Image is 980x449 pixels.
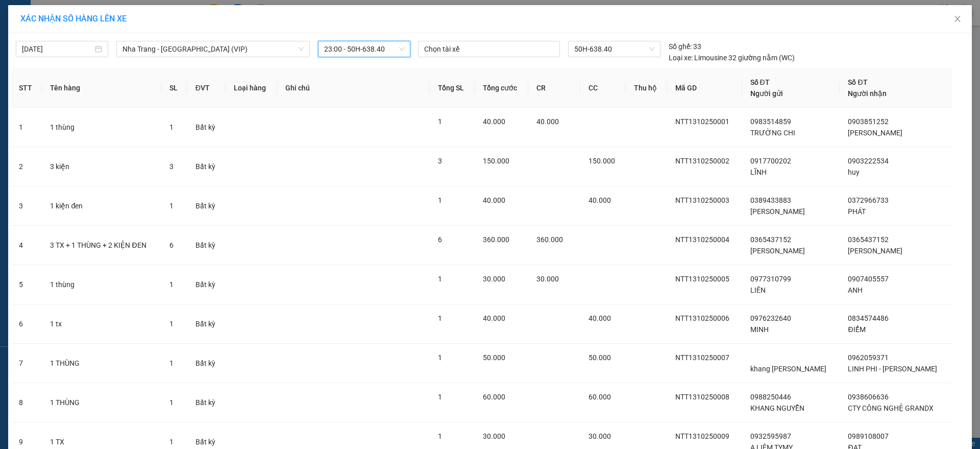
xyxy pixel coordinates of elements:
span: TRƯỜNG CHI [750,129,795,137]
span: 1 [169,280,174,289]
span: 0903222534 [848,157,889,165]
span: ANH [848,286,863,294]
th: Thu hộ [626,68,668,108]
th: CC [580,68,626,108]
li: (c) 2017 [86,49,140,61]
span: NTT1310250009 [675,432,729,440]
span: close [953,15,962,23]
b: [PERSON_NAME] [13,66,58,114]
td: Bất kỳ [187,147,226,186]
span: Người nhận [848,89,887,98]
span: NTT1310250008 [675,393,729,401]
span: LINH PHI - [PERSON_NAME] [848,365,937,373]
td: 8 [11,383,42,422]
td: 3 kiện [42,147,161,186]
span: 40.000 [589,314,611,322]
th: Loại hàng [226,68,277,108]
span: 150.000 [483,157,509,165]
span: 30.000 [483,275,505,283]
span: 40.000 [483,117,505,126]
th: ĐVT [187,68,226,108]
td: 1 thùng [42,265,161,304]
span: NTT1310250007 [675,353,729,362]
th: Ghi chú [277,68,430,108]
span: 150.000 [589,157,615,165]
span: Người gửi [750,89,783,98]
input: 13/10/2025 [22,43,93,55]
div: Limousine 32 giường nằm (WC) [669,52,795,63]
td: 4 [11,226,42,265]
span: NTT1310250001 [675,117,729,126]
span: 40.000 [589,196,611,204]
span: 6 [438,235,442,244]
td: Bất kỳ [187,304,226,344]
span: 0977310799 [750,275,791,283]
span: 1 [169,438,174,446]
span: 1 [169,359,174,367]
span: NTT1310250002 [675,157,729,165]
span: XÁC NHẬN SỐ HÀNG LÊN XE [20,14,127,23]
span: 1 [438,432,442,440]
span: 0932595987 [750,432,791,440]
span: 1 [438,196,442,204]
td: Bất kỳ [187,383,226,422]
span: 50.000 [589,353,611,362]
span: LIÊN [750,286,766,294]
span: 0976232640 [750,314,791,322]
b: BIÊN NHẬN GỬI HÀNG [66,15,98,81]
span: huy [848,168,860,176]
span: Số ĐT [848,78,867,86]
span: 50.000 [483,353,505,362]
span: 50H-638.40 [574,41,654,57]
div: 33 [669,41,701,52]
td: 1 THÙNG [42,344,161,383]
td: 1 thùng [42,108,161,147]
span: 0907405557 [848,275,889,283]
span: 40.000 [536,117,559,126]
td: Bất kỳ [187,186,226,226]
td: Bất kỳ [187,265,226,304]
span: 360.000 [483,235,509,244]
td: 1 THÙNG [42,383,161,422]
span: Nha Trang - Sài Gòn (VIP) [122,41,304,57]
td: 3 TX + 1 THÙNG + 2 KIỆN ĐEN [42,226,161,265]
span: 1 [169,398,174,407]
span: 1 [438,353,442,362]
span: Loại xe: [669,52,693,63]
span: 0834574486 [848,314,889,322]
span: 3 [169,162,174,171]
span: 1 [169,123,174,131]
span: 0989108007 [848,432,889,440]
td: Bất kỳ [187,108,226,147]
th: CR [528,68,580,108]
b: [DOMAIN_NAME] [86,39,140,47]
td: 1 kiện đen [42,186,161,226]
th: Tổng cước [475,68,528,108]
td: Bất kỳ [187,226,226,265]
span: [PERSON_NAME] [848,247,902,255]
td: 1 [11,108,42,147]
span: khang [PERSON_NAME] [750,365,826,373]
span: NTT1310250005 [675,275,729,283]
span: 30.000 [589,432,611,440]
span: 0365437152 [750,235,791,244]
span: 0903851252 [848,117,889,126]
span: [PERSON_NAME] [750,247,805,255]
span: 30.000 [483,432,505,440]
span: 1 [169,320,174,328]
span: 1 [438,117,442,126]
span: 1 [438,275,442,283]
span: KHANG NGUYỄN [750,404,804,412]
span: ĐIỂM [848,325,865,334]
button: Close [943,5,972,34]
span: 0983514859 [750,117,791,126]
span: MINH [750,325,769,334]
span: Số ĐT [750,78,770,86]
span: CTY CÔNG NGHỆ GRANDX [848,404,934,412]
span: NTT1310250006 [675,314,729,322]
td: Bất kỳ [187,344,226,383]
span: NTT1310250003 [675,196,729,204]
th: Tên hàng [42,68,161,108]
td: 6 [11,304,42,344]
span: PHÁT [848,207,866,216]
